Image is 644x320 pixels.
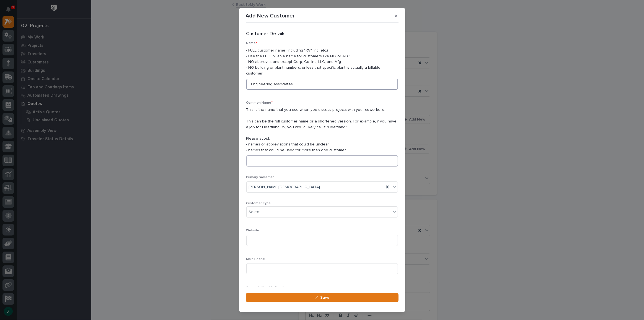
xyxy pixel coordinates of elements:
[246,229,260,232] span: Website
[246,12,295,19] p: Add New Customer
[246,286,284,289] span: Accounts Payable Email
[246,202,271,205] span: Customer Type
[246,107,398,153] p: This is the name that you use when you discuss projects with your coworkers. This can be the full...
[249,184,320,190] span: [PERSON_NAME][DEMOGRAPHIC_DATA]
[246,257,265,261] span: Main Phone
[246,48,398,76] p: - FULL customer name (including "RV", Inc, etc.) - Use the FULL billable name for customers like ...
[246,293,399,302] button: Save
[246,42,257,45] span: Name
[246,176,275,179] span: Primary Salesman
[249,209,263,215] div: Select...
[246,31,286,37] h2: Customer Details
[246,101,273,104] span: Common Name
[320,295,329,300] span: Save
